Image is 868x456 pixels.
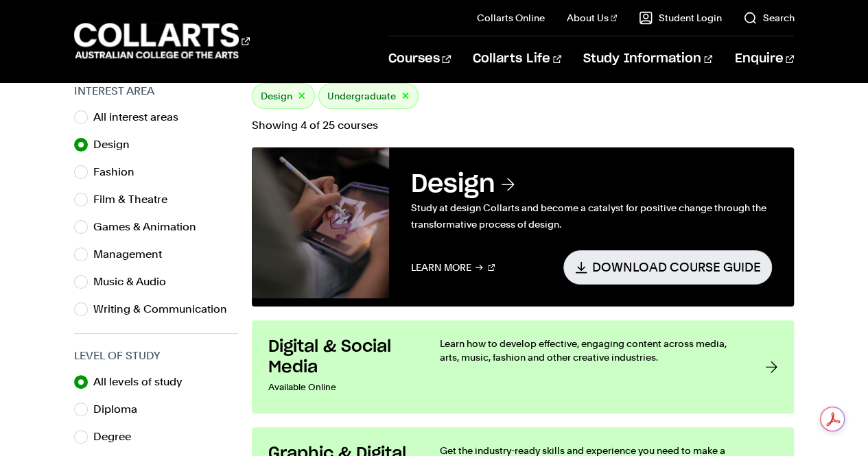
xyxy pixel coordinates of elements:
[93,190,178,209] label: Film & Theatre
[93,135,141,154] label: Design
[440,337,738,364] p: Learn how to develop effective, engaging content across media, arts, music, fashion and other cre...
[473,36,561,82] a: Collarts Life
[252,120,795,131] p: Showing 4 of 25 courses
[388,36,451,82] a: Courses
[93,217,207,237] label: Games & Animation
[252,147,389,298] img: Design
[93,163,145,182] label: Fashion
[411,169,773,200] h3: Design
[318,83,419,109] div: Undergraduate
[411,250,495,284] a: Learn More
[93,108,189,127] label: All interest areas
[93,427,142,446] label: Degree
[74,348,238,364] h3: Level of Study
[477,11,545,25] a: Collarts Online
[74,83,238,99] h3: Interest Area
[567,11,618,25] a: About Us
[268,337,412,378] h3: Digital & Social Media
[252,320,795,413] a: Digital & Social Media Available Online Learn how to develop effective, engaging content across m...
[401,88,410,104] button: ×
[93,272,177,291] label: Music & Audio
[734,36,794,82] a: Enquire
[563,250,772,284] a: Download Course Guide
[639,11,721,25] a: Student Login
[93,300,238,319] label: Writing & Communication
[268,378,412,397] p: Available Online
[93,245,173,264] label: Management
[93,372,193,392] label: All levels of study
[252,83,315,109] div: Design
[93,400,148,419] label: Diploma
[411,200,773,232] p: Study at design Collarts and become a catalyst for positive change through the transformative pro...
[743,11,794,25] a: Search
[298,88,306,104] button: ×
[74,21,250,60] div: Go to homepage
[583,36,712,82] a: Study Information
